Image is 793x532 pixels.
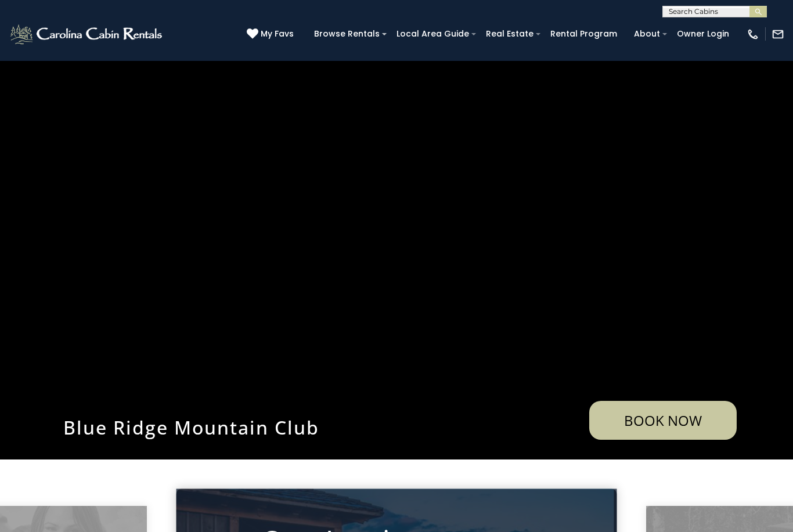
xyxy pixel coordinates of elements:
a: Real Estate [480,25,539,43]
img: White-1-2.png [9,23,165,46]
h1: Blue Ridge Mountain Club [55,415,473,440]
a: Local Area Guide [391,25,475,43]
a: My Favs [247,28,297,41]
a: Book Now [589,401,737,440]
span: My Favs [261,28,294,40]
img: mail-regular-white.png [772,28,784,41]
a: Rental Program [545,25,623,43]
img: phone-regular-white.png [747,28,759,41]
a: Owner Login [671,25,735,43]
a: Browse Rentals [308,25,385,43]
a: About [628,25,666,43]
